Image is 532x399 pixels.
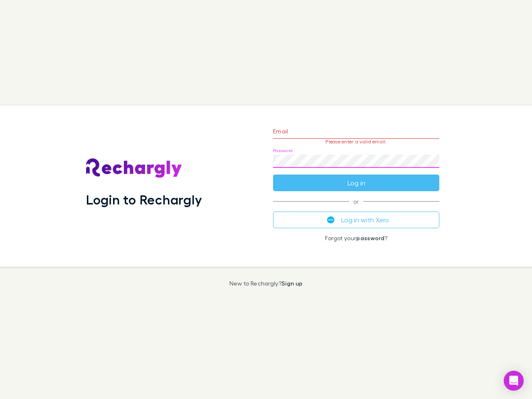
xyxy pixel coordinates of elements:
[356,234,384,241] a: password
[327,216,335,224] img: Xero's logo
[504,371,524,391] div: Open Intercom Messenger
[273,201,439,202] span: or
[86,192,202,207] h1: Login to Rechargly
[273,212,439,228] button: Log in with Xero
[281,280,303,287] a: Sign up
[273,235,439,241] p: Forgot your ?
[86,158,182,178] img: Rechargly's Logo
[273,139,439,145] p: Please enter a valid email.
[229,280,303,287] p: New to Rechargly?
[273,148,293,154] label: Password
[273,175,439,191] button: Log in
